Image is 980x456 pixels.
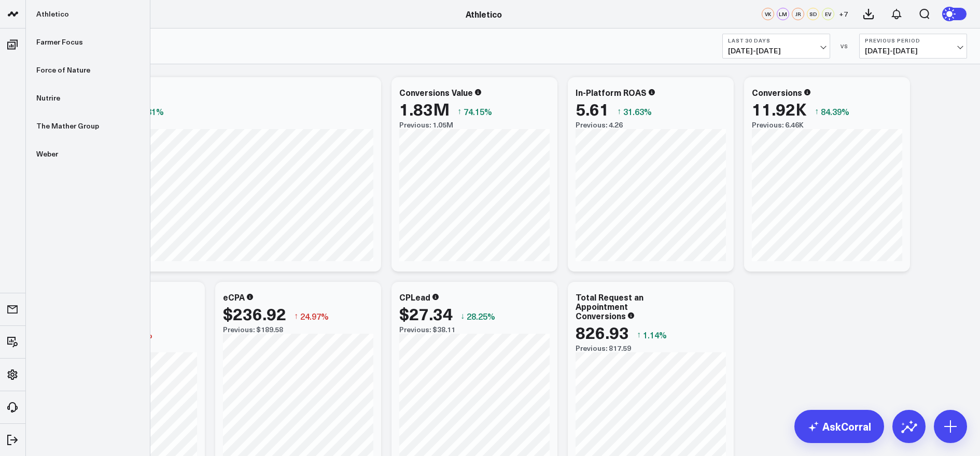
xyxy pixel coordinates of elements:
[576,323,629,341] div: 826.93
[865,47,961,55] span: [DATE] - [DATE]
[728,47,824,55] span: [DATE] - [DATE]
[815,105,819,118] span: ↑
[576,87,647,98] div: In-Platform ROAS
[722,34,830,59] button: Last 30 Days[DATE]-[DATE]
[865,37,961,44] b: Previous Period
[26,28,150,56] a: Farmer Focus
[835,43,854,49] div: VS
[643,329,667,340] span: 1.14%
[728,37,824,44] b: Last 30 Days
[762,8,774,20] div: VK
[294,309,298,323] span: ↑
[399,325,550,334] div: Previous: $38.11
[399,99,450,118] div: 1.83M
[457,105,461,118] span: ↑
[752,87,802,98] div: Conversions
[576,99,609,118] div: 5.61
[837,8,849,20] button: +7
[399,304,453,323] div: $27.34
[26,140,150,168] a: Weber
[26,84,150,112] a: Nutrire
[752,99,807,118] div: 11.92K
[822,8,834,20] div: EV
[859,34,967,59] button: Previous Period[DATE]-[DATE]
[576,121,726,129] div: Previous: 4.26
[466,8,502,20] a: Athletico
[576,291,643,321] div: Total Request an Appointment Conversions
[637,328,641,341] span: ↑
[399,291,430,303] div: CPLead
[223,325,373,334] div: Previous: $189.58
[617,105,621,118] span: ↑
[223,291,245,303] div: eCPA
[792,8,804,20] div: JR
[464,106,492,117] span: 74.15%
[752,121,902,129] div: Previous: 6.46K
[26,56,150,84] a: Force of Nature
[399,87,473,98] div: Conversions Value
[576,344,726,352] div: Previous: 817.59
[623,106,652,117] span: 31.63%
[807,8,819,20] div: SD
[26,112,150,140] a: The Mather Group
[399,121,550,129] div: Previous: 1.05M
[777,8,789,20] div: LM
[794,410,884,443] a: AskCorral
[300,310,329,322] span: 24.97%
[839,10,848,18] span: + 7
[821,106,849,117] span: 84.39%
[460,309,465,323] span: ↓
[47,121,373,129] div: Previous: $246.34K
[223,304,286,323] div: $236.92
[467,310,495,322] span: 28.25%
